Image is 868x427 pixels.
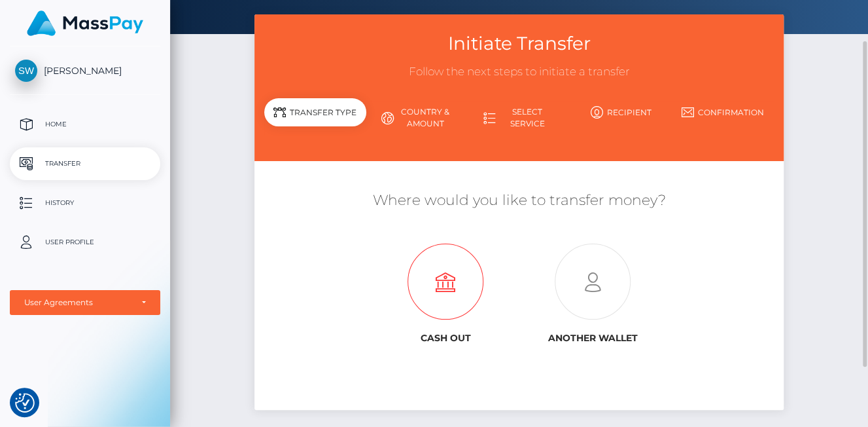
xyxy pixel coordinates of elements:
h6: Another wallet [529,333,656,344]
h3: Initiate Transfer [264,31,774,56]
a: History [10,187,160,219]
img: MassPay [27,10,143,36]
p: History [15,193,155,213]
div: Transfer Type [264,98,366,126]
a: Select Service [468,101,570,135]
h6: Cash out [382,333,510,344]
p: Transfer [15,154,155,174]
a: Home [10,108,160,141]
a: Transfer [10,147,160,180]
img: Revisit consent button [15,393,35,413]
a: Confirmation [672,101,774,124]
div: User Agreements [24,297,131,308]
h3: Follow the next steps to initiate a transfer [264,64,774,80]
a: Transfer Type [264,101,366,135]
button: Consent Preferences [15,393,35,413]
a: User Profile [10,226,160,259]
p: Home [15,115,155,134]
p: User Profile [15,232,155,252]
h5: Where would you like to transfer money? [264,191,774,211]
button: User Agreements [10,290,160,315]
a: Recipient [570,101,672,124]
span: [PERSON_NAME] [10,65,160,77]
a: Country & Amount [366,101,468,135]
